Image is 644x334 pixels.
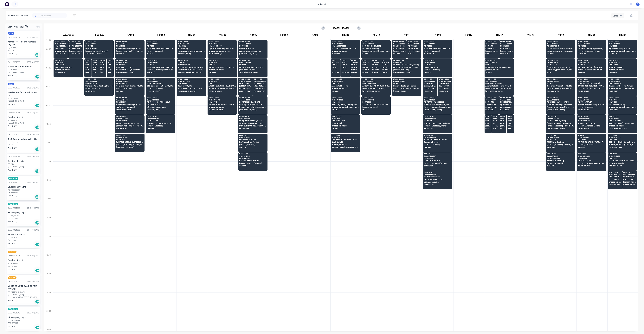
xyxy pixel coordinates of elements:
[116,66,143,68] span: Dowbury Pty Ltd
[239,41,266,43] span: 05:30 - 06:30
[424,41,451,43] span: 05:30 - 06:30
[408,41,420,43] span: 05:30 - 06:30
[44,48,53,66] div: 06:00
[44,66,53,85] div: 07:00
[147,72,174,73] span: ST [DATE]
[393,78,420,80] span: 07:30 - 08:30
[332,72,339,73] span: Murarrie
[578,41,605,43] span: 05:30 - 06:30
[578,66,605,68] span: Maintek Roofing - [PERSON_NAME]
[55,53,67,55] span: ARCHERFIELD
[85,78,113,80] span: 07:30 - 08:30
[393,45,406,47] span: PO # 186/12642
[362,78,390,80] span: 07:30 - 08:30
[178,45,205,47] span: PO # 8062
[116,45,143,47] span: PO # 37382
[332,53,359,55] span: MUARRARIE
[393,41,406,43] span: 05:30 - 06:30
[239,43,266,45] span: Order # 190971
[547,64,574,66] span: PO # 227967
[100,62,105,63] span: # 190117
[116,69,143,71] span: CROSS RIVER RAIL (UHF 26) CNR [PERSON_NAME] & [PERSON_NAME] ST
[576,33,607,39] div: FNM 20
[239,50,266,52] span: MATER HOSPITAL MERCY AV
[100,69,105,71] span: 29 CORYMBIA PL (STORE)
[332,60,339,61] span: 06:30
[609,43,636,45] span: Order # 191002
[341,64,349,66] span: PO # J004467
[393,48,406,49] span: GCMR Project Services Pty Ltd
[100,60,105,61] span: 06:30
[332,41,359,43] span: 05:30 - 06:30
[578,60,605,61] span: 06:30 - 07:30
[613,14,621,17] div: Vehicle
[93,72,98,73] span: [PERSON_NAME]
[362,48,390,49] span: H&L Metal Roofing
[439,78,451,80] span: 07:30 - 08:30
[8,65,39,68] div: Flexshield Group Pty Ltd
[25,25,28,28] span: 183
[55,48,67,49] span: Bluescope Lysaght
[332,69,339,71] span: Paringa Rd
[578,69,605,71] span: STAR OF THE SEA 16 GHILGAI RD
[341,72,349,73] span: Murarrie
[393,60,420,61] span: 06:30 - 07:30
[100,72,105,73] span: [PERSON_NAME]
[116,48,143,49] span: Havendeen Roofing Pty Ltd
[269,33,299,39] div: FNM 09
[578,45,605,47] span: PO # 6462
[209,41,236,43] span: 05:30 - 06:30
[147,50,174,52] span: [STREET_ADDRESS]
[209,72,236,73] span: BUDERIM
[393,69,420,71] span: [STREET_ADDRESS]
[116,64,143,66] span: PO # 93890
[35,53,39,57] div: Del
[351,60,359,61] span: 06:30
[239,64,266,66] span: PO # 6954
[500,41,513,43] span: 05:30 - 06:30
[351,72,359,73] span: MURARRIE
[209,48,236,49] span: Signature Roofing and Guttering - DJW Constructions Pty Ltd
[393,43,406,45] span: Order # 190998
[547,78,574,80] span: 07:30 - 08:30
[424,50,451,52] span: [STREET_ADDRESS]
[299,33,330,39] div: FNM 10
[424,72,451,73] span: ORMEAU
[424,66,451,68] span: Dowbury Pty Ltd
[362,53,390,55] span: BARINGA
[207,33,238,39] div: FNM 07
[424,53,451,55] span: WILLOW VALE
[362,45,390,47] span: PO # [PHONE_NUMBER]
[578,62,605,63] span: Order # 191024
[332,64,339,66] span: PO # J004466
[362,62,370,63] span: # 190891
[423,33,453,39] div: FNM 15
[382,60,390,61] span: 06:30
[85,64,91,66] span: PO # 20041
[209,62,236,63] span: Order # 190763
[500,43,513,45] span: Order # 190808
[424,60,451,61] span: 06:30 - 07:30
[8,49,39,52] div: KEDRON
[485,45,498,47] span: PO # 82141
[116,43,143,45] span: Order # 191027
[55,43,67,45] span: Order # 191036
[578,72,605,73] span: MERRIMAC
[393,53,406,55] span: KEPERRA
[362,64,370,66] span: PO # 25-578HC-4A
[362,50,390,52] span: [STREET_ADDRESS][PERSON_NAME] (STORE)
[209,78,236,80] span: 07:30 - 08:30
[85,72,91,73] span: [PERSON_NAME]
[85,50,113,52] span: [STREET_ADDRESS] (STORE)
[69,41,82,43] span: 05:30 - 06:30
[209,60,236,61] span: 06:30 - 07:30
[351,66,359,68] span: Vantage Point Roofing Pty Ltd
[209,69,236,71] span: [STREET_ADDRESS]
[547,66,574,68] span: [DEMOGRAPHIC_DATA] Limited T/as Joii Roofing
[578,48,605,49] span: Maintek Roofing - [PERSON_NAME]
[53,33,84,39] div: ACA Truck
[178,43,205,45] span: Order # 190461
[178,66,205,68] span: NorthWest Commercial Industries (QLD) P/L
[239,66,266,68] span: Maintek Roofing - [PERSON_NAME]
[69,48,82,49] span: Bluescope Lysaght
